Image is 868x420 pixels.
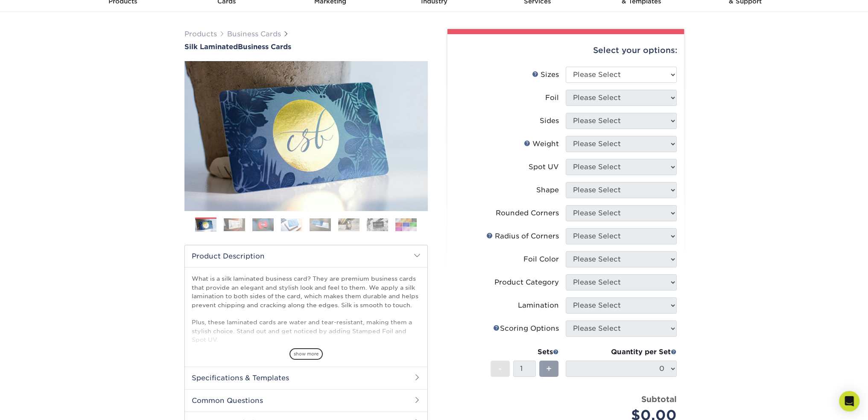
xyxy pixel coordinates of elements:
[184,43,238,51] span: Silk Laminated
[227,30,281,38] a: Business Cards
[281,218,302,231] img: Business Cards 04
[367,218,388,231] img: Business Cards 07
[540,116,559,126] div: Sides
[289,348,323,360] span: show more
[566,347,677,357] div: Quantity per Set
[192,274,421,414] p: What is a silk laminated business card? They are premium business cards that provide an elegant a...
[395,218,417,231] img: Business Cards 08
[641,394,677,404] strong: Subtotal
[224,218,245,231] img: Business Cards 02
[518,300,559,311] div: Lamination
[491,347,559,357] div: Sets
[546,362,552,375] span: +
[252,218,274,231] img: Business Cards 03
[839,391,859,411] div: Open Intercom Messenger
[184,14,428,258] img: Silk Laminated 01
[494,277,559,288] div: Product Category
[532,70,559,80] div: Sizes
[185,389,427,411] h2: Common Questions
[486,231,559,241] div: Radius of Corners
[195,214,216,236] img: Business Cards 01
[496,208,559,218] div: Rounded Corners
[310,218,331,231] img: Business Cards 05
[523,254,559,264] div: Foil Color
[338,218,359,231] img: Business Cards 06
[184,43,428,51] h1: Business Cards
[184,43,428,51] a: Silk LaminatedBusiness Cards
[493,323,559,334] div: Scoring Options
[498,362,502,375] span: -
[524,139,559,149] div: Weight
[529,162,559,172] div: Spot UV
[185,367,427,389] h2: Specifications & Templates
[545,93,559,103] div: Foil
[185,245,427,267] h2: Product Description
[184,30,217,38] a: Products
[536,185,559,195] div: Shape
[454,34,677,67] div: Select your options:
